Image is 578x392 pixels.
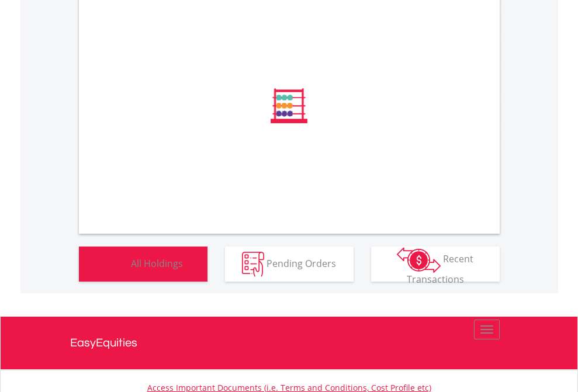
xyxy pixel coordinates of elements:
span: All Holdings [131,256,183,269]
button: All Holdings [79,247,207,282]
button: Pending Orders [225,247,354,282]
a: EasyEquities [70,317,508,369]
span: Pending Orders [266,256,336,269]
img: transactions-zar-wht.png [397,247,441,273]
img: holdings-wht.png [103,252,129,277]
img: pending_instructions-wht.png [242,252,264,277]
button: Recent Transactions [371,247,500,282]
